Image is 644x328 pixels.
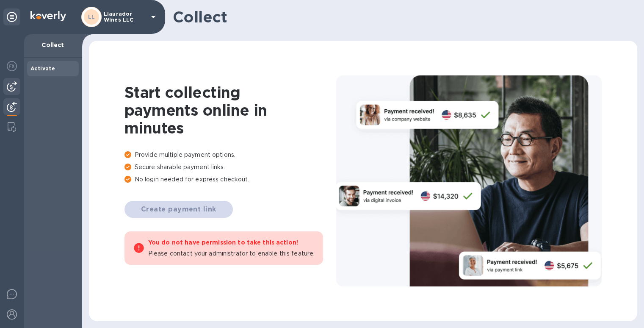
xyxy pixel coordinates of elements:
p: Llaurador Wines LLC [104,11,146,23]
p: Secure sharable payment links. [124,163,336,172]
h1: Start collecting payments online in minutes [124,83,336,137]
b: LL [88,14,95,20]
b: You do not have permission to take this action! [148,239,298,246]
p: Please contact your administrator to enable this feature. [148,249,315,258]
div: Unpin categories [3,8,20,25]
p: Collect [30,41,75,49]
p: No login needed for express checkout. [124,175,336,184]
img: Logo [30,11,66,21]
h1: Collect [173,8,630,26]
b: Activate [30,65,55,72]
p: Provide multiple payment options. [124,150,336,159]
img: Foreign exchange [7,61,17,71]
